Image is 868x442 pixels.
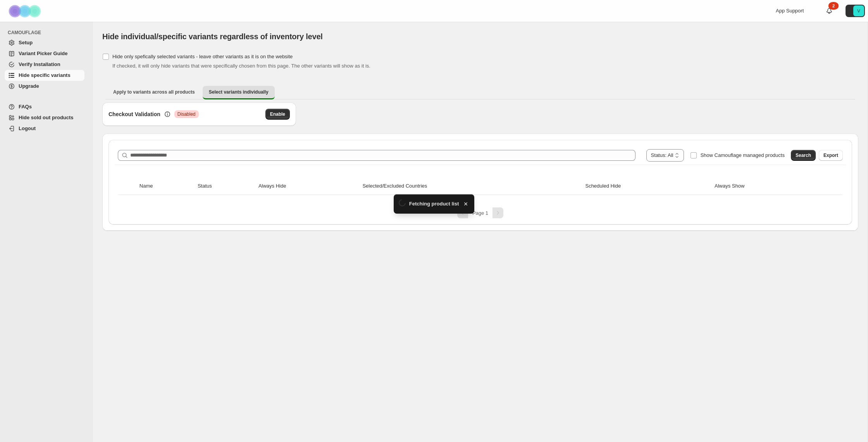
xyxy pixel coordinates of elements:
[115,207,846,218] nav: Pagination
[360,177,583,195] th: Selected/Excluded Countries
[5,48,84,59] a: Variant Picker Guide
[776,8,804,14] span: App Support
[5,81,84,92] a: Upgrade
[195,177,256,195] th: Status
[112,54,293,59] span: Hide only spefically selected variants - leave other variants as it is on the website
[19,50,67,56] span: Variant Picker Guide
[846,5,865,17] button: Avatar with initials V
[828,2,839,10] div: 2
[19,104,32,110] span: FAQs
[19,125,36,131] span: Logout
[19,61,60,67] span: Verify Installation
[5,112,84,123] a: Hide sold out products
[6,0,45,22] img: Camouflage
[583,177,712,195] th: Scheduled Hide
[5,59,84,70] a: Verify Installation
[256,177,360,195] th: Always Hide
[102,32,323,41] span: Hide individual/specific variants regardless of inventory level
[137,177,195,195] th: Name
[796,152,811,158] span: Search
[857,9,860,13] text: V
[108,110,160,118] h3: Checkout Validation
[472,210,488,216] span: Page 1
[107,86,201,98] button: Apply to variants across all products
[112,63,370,69] span: If checked, it will only hide variants that were specifically chosen from this page. The other va...
[700,152,785,158] span: Show Camouflage managed products
[19,72,71,78] span: Hide specific variants
[823,152,838,158] span: Export
[853,5,864,16] span: Avatar with initials V
[203,86,275,99] button: Select variants individually
[791,150,816,161] button: Search
[409,200,459,208] span: Fetching product list
[19,115,74,120] span: Hide sold out products
[102,103,858,231] div: Select variants individually
[265,109,290,120] button: Enable
[113,89,195,95] span: Apply to variants across all products
[209,89,269,95] span: Select variants individually
[177,111,196,117] span: Disabled
[712,177,823,195] th: Always Show
[270,111,285,117] span: Enable
[819,150,843,161] button: Export
[19,83,39,89] span: Upgrade
[825,7,833,15] a: 2
[5,37,84,48] a: Setup
[5,123,84,134] a: Logout
[5,101,84,112] a: FAQs
[8,30,88,36] span: CAMOUFLAGE
[5,70,84,81] a: Hide specific variants
[19,40,33,45] span: Setup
